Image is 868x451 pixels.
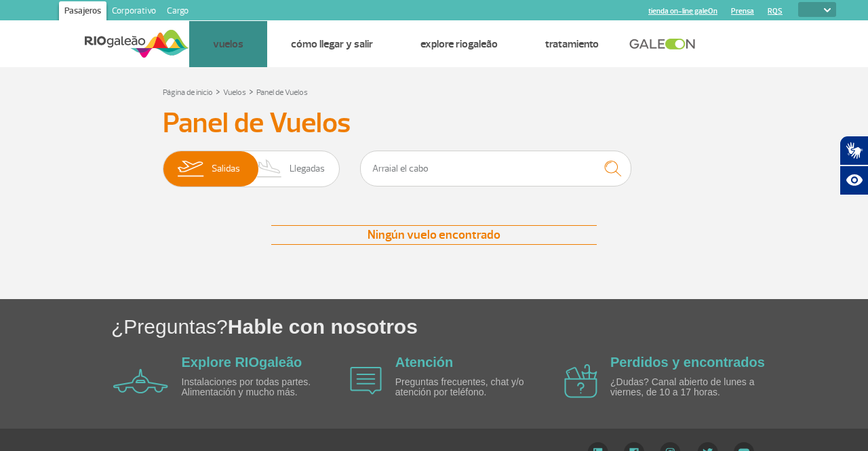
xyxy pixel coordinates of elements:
[360,151,631,187] input: Vuelo, ciudad o compañía aérea
[216,83,220,99] a: >
[564,364,597,398] img: airplane icon
[182,377,338,398] p: Instalaciones por todas partes. Alimentación y mucho más.
[163,106,705,140] h3: Panel de Vuelos
[291,37,373,51] a: Cómo llegar y salir
[223,87,246,98] a: Vuelos
[350,367,382,395] img: airplane icon
[169,151,212,187] img: slider-embarque
[290,151,325,187] span: Llegadas
[840,165,868,195] button: Abrir recursos assistivos.
[395,355,454,370] a: Atención
[182,355,302,370] a: Explore RIOgaleão
[610,355,765,370] a: Perdidos y encontrados
[256,87,308,98] a: Panel de Vuelos
[161,1,194,23] a: Cargo
[840,136,868,195] div: Plugin de acessibilidade da Hand Talk.
[213,37,243,51] a: Vuelos
[648,7,717,16] a: tienda on-line galeOn
[840,136,868,165] button: Abrir tradutor de língua de sinais.
[768,7,783,16] a: RQS
[610,377,766,398] p: ¿Dudas? Canal abierto de lunes a viernes, de 10 a 17 horas.
[395,377,551,398] p: Preguntas frecuentes, chat y/o atención por teléfono.
[545,37,599,51] a: Tratamiento
[113,369,168,393] img: airplane icon
[228,315,418,338] span: Hable con nosotros
[59,1,106,23] a: Pasajeros
[731,7,754,16] a: Prensa
[271,225,597,245] div: Ningún vuelo encontrado
[212,151,240,187] span: Salidas
[420,37,498,51] a: Explore RIOgaleão
[111,313,868,340] h1: ¿Preguntas?
[250,151,290,187] img: slider-desembarque
[106,1,161,23] a: Corporativo
[163,87,213,98] a: Página de inicio
[249,83,254,99] a: >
